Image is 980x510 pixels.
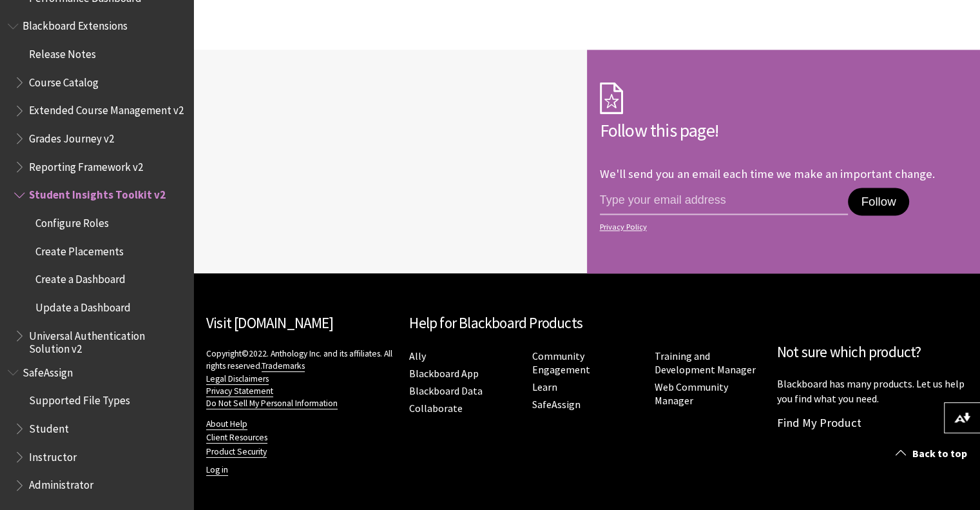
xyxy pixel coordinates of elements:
[206,446,267,458] a: Product Security
[262,360,305,372] a: Trademarks
[206,464,228,476] a: Log in
[35,212,109,230] span: Configure Roles
[8,362,186,496] nav: Book outline for Blackboard SafeAssign
[532,398,580,411] a: SafeAssign
[777,341,967,364] h2: Not sure which product?
[23,362,73,379] span: SafeAssign
[206,373,269,385] a: Legal Disclaimers
[206,418,247,430] a: About Help
[848,188,908,216] button: Follow
[206,432,267,444] a: Client Resources
[655,349,756,377] a: Training and Development Manager
[29,390,130,407] span: Supported File Types
[29,72,99,89] span: Course Catalog
[532,349,590,377] a: Community Engagement
[206,398,338,409] a: Do Not Sell My Personal Information
[600,166,935,181] p: We'll send you an email each time we make an important change.
[29,418,69,435] span: Student
[777,377,967,406] p: Blackboard has many products. Let us help you find what you need.
[409,349,426,363] a: Ally
[600,82,623,114] img: Subscription Icon
[655,380,728,407] a: Web Community Manager
[35,297,131,314] span: Update a Dashboard
[35,240,124,258] span: Create Placements
[29,184,166,202] span: Student Insights Toolkit v2
[29,43,96,61] span: Release Notes
[29,100,184,117] span: Extended Course Management v2
[600,188,849,215] input: email address
[29,475,93,492] span: Administrator
[8,15,186,355] nav: Book outline for Blackboard Extensions
[29,446,77,464] span: Instructor
[777,415,861,430] a: Find My Product
[206,386,273,397] a: Privacy Statement
[409,402,463,415] a: Collaborate
[886,442,980,466] a: Back to top
[206,348,396,409] p: Copyright©2022. Anthology Inc. and its affiliates. All rights reserved.
[409,312,764,335] h2: Help for Blackboard Products
[23,15,128,33] span: Blackboard Extensions
[29,156,143,173] span: Reporting Framework v2
[206,313,333,332] a: Visit [DOMAIN_NAME]
[409,367,479,380] a: Blackboard App
[35,269,126,286] span: Create a Dashboard
[532,380,557,394] a: Learn
[409,384,483,398] a: Blackboard Data
[29,128,114,145] span: Grades Journey v2
[29,325,184,355] span: Universal Authentication Solution v2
